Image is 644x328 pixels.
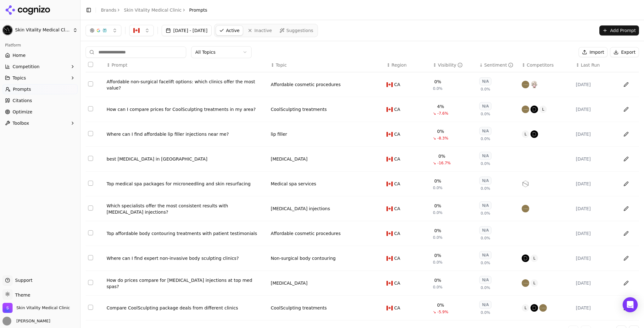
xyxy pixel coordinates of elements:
[386,132,393,137] img: CA flag
[386,182,393,186] img: CA flag
[271,305,327,311] a: CoolSculpting treatments
[271,131,287,137] a: lip filler
[621,253,631,263] button: Edit in sheet
[576,230,613,237] div: [DATE]
[386,157,393,161] img: CA flag
[386,281,393,286] img: CA flag
[88,106,93,111] button: Select row 9
[479,77,491,85] div: N/A
[437,309,448,314] span: -5.9%
[107,131,266,137] a: Where can I find affordable lip filler injections near me?
[433,86,443,91] span: 0.0%
[576,131,613,137] div: [DATE]
[394,131,400,137] span: CA
[386,82,393,87] img: CA flag
[107,277,266,290] a: How do prices compare for [MEDICAL_DATA] injections at top med spas?
[530,106,538,113] img: dermapure
[433,309,436,314] span: ↘
[480,186,490,191] span: 0.0%
[522,81,529,88] img: spamedica
[530,81,538,88] img: skinjectables
[576,205,613,212] div: [DATE]
[271,156,308,162] a: [MEDICAL_DATA]
[576,81,613,88] div: [DATE]
[433,136,436,141] span: ↘
[527,62,554,68] span: Competitors
[479,102,491,110] div: N/A
[479,62,517,68] div: ↓Sentiment
[13,63,40,70] span: Competition
[88,280,93,285] button: Select row 31
[480,87,490,92] span: 0.0%
[621,154,631,164] button: Edit in sheet
[386,62,428,68] div: ↕Region
[133,27,140,34] img: CA
[88,62,93,67] button: Select all rows
[522,106,529,113] img: spamedica
[271,106,327,112] a: CoolSculpting treatments
[394,305,400,311] span: CA
[226,27,240,34] span: Active
[3,303,70,313] button: Open organization switcher
[479,301,491,309] div: N/A
[271,280,308,286] a: [MEDICAL_DATA]
[437,103,444,110] div: 4%
[522,279,529,287] img: spamedica
[573,58,616,72] th: Last Run
[386,107,393,112] img: CA flag
[576,255,613,261] div: [DATE]
[3,50,78,60] a: Home
[394,230,400,237] span: CA
[530,130,538,138] img: dermapure
[386,256,393,261] img: CA flag
[581,62,600,68] span: Last Run
[386,231,393,236] img: CA flag
[576,106,613,112] div: [DATE]
[107,62,266,68] div: ↕Prompt
[88,230,93,235] button: Select row 22
[480,285,490,290] span: 0.0%
[621,179,631,189] button: Edit in sheet
[254,27,272,34] span: Inactive
[621,278,631,288] button: Edit in sheet
[479,276,491,284] div: N/A
[433,111,436,116] span: ↘
[3,96,78,106] a: Citations
[271,81,341,88] a: Affordable cosmetic procedures
[610,47,639,57] button: Export
[479,251,491,259] div: N/A
[271,205,330,212] a: [MEDICAL_DATA] injections
[437,128,444,134] div: 0%
[621,204,631,214] button: Edit in sheet
[107,255,266,261] a: Where can I find expert non-invasive body sculpting clinics?
[576,181,613,187] div: [DATE]
[268,58,384,72] th: Topic
[107,106,266,112] a: How can I compare prices for CoolSculpting treatments in my area?
[271,230,341,237] a: Affordable cosmetic procedures
[88,81,93,86] button: Select row 1
[3,73,78,83] button: Topics
[3,107,78,117] a: Optimize
[576,62,613,68] div: ↕Last Run
[530,304,538,312] img: dermapure
[394,106,400,112] span: CA
[433,161,436,166] span: ↘
[433,260,443,265] span: 0.0%
[437,161,451,166] span: -16.7%
[539,304,547,312] img: spamedica
[480,161,490,166] span: 0.0%
[271,255,336,261] a: Non-surgical body contouring
[530,254,538,262] span: L
[107,181,266,187] div: Top medical spa packages for microneedling and skin resurfacing
[124,7,182,13] a: Skin Vitality Medical Clinic
[479,201,491,210] div: N/A
[539,106,547,113] span: L
[88,205,93,210] button: Select row 21
[480,236,490,241] span: 0.0%
[522,304,529,312] span: L
[522,254,529,262] img: dermapure
[162,25,212,36] button: [DATE] - [DATE]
